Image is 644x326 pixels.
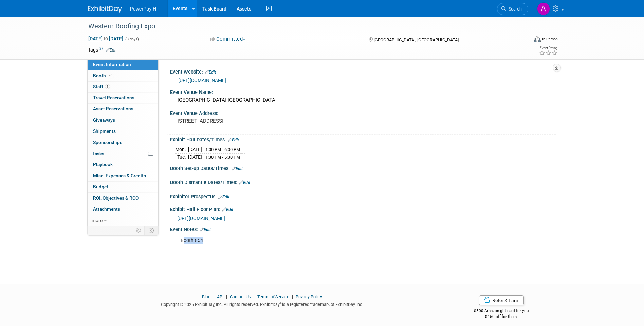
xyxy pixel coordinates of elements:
[93,162,113,167] span: Playbook
[290,294,295,299] span: |
[105,84,110,89] span: 1
[144,226,158,235] td: Toggle Event Tabs
[178,78,226,83] a: [URL][DOMAIN_NAME]
[205,147,240,152] span: 1:00 PM - 6:00 PM
[170,108,556,117] div: Event Venue Address:
[488,35,558,45] div: Event Format
[537,2,550,15] img: Anthony Simon
[257,294,289,299] a: Terms of Service
[228,138,239,142] a: Edit
[218,195,229,199] a: Edit
[88,104,158,115] a: Asset Reservations
[88,93,158,103] a: Travel Reservations
[88,36,124,42] span: [DATE] [DATE]
[202,294,210,299] a: Blog
[506,6,522,12] span: Search
[88,300,437,308] div: Copyright © 2025 ExhibitDay, Inc. All rights reserved. ExhibitDay is a registered trademark of Ex...
[175,154,188,161] td: Tue.
[93,128,116,134] span: Shipments
[205,155,240,160] span: 1:30 PM - 5:30 PM
[88,82,158,93] a: Staff1
[239,180,250,185] a: Edit
[93,106,133,111] span: Asset Reservations
[88,170,158,181] a: Misc. Expenses & Credits
[177,216,225,221] a: [URL][DOMAIN_NAME]
[479,295,524,305] a: Refer & Earn
[93,173,146,178] span: Misc. Expenses & Credits
[170,163,556,172] div: Booth Set-up Dates/Times:
[176,234,482,247] div: Booth 854
[93,95,134,100] span: Travel Reservations
[93,117,115,123] span: Giveaways
[230,294,251,299] a: Contact Us
[88,204,158,215] a: Attachments
[170,191,556,200] div: Exhibitor Prospectus:
[92,151,104,156] span: Tasks
[447,314,556,320] div: $150 off for them.
[109,74,112,77] i: Booth reservation complete
[88,148,158,159] a: Tasks
[542,37,558,42] div: In-Person
[170,67,556,76] div: Event Website:
[188,154,202,161] td: [DATE]
[170,135,556,143] div: Exhibit Hall Dates/Times:
[88,46,117,53] td: Tags
[224,294,229,299] span: |
[170,224,556,233] div: Event Notes:
[170,204,556,213] div: Exhibit Hall Floor Plan:
[93,206,120,212] span: Attachments
[88,115,158,126] a: Giveaways
[374,37,459,42] span: [GEOGRAPHIC_DATA], [GEOGRAPHIC_DATA]
[232,166,243,171] a: Edit
[170,177,556,186] div: Booth Dismantle Dates/Times:
[103,36,109,41] span: to
[88,126,158,137] a: Shipments
[93,140,122,145] span: Sponsorships
[133,226,145,235] td: Personalize Event Tab Strip
[88,215,158,226] a: more
[170,87,556,96] div: Event Venue Name:
[296,294,322,299] a: Privacy Policy
[211,294,216,299] span: |
[125,37,139,41] span: (3 days)
[93,84,110,89] span: Staff
[178,118,324,124] pre: [STREET_ADDRESS]
[217,294,223,299] a: API
[447,304,556,319] div: $500 Amazon gift card for you,
[106,48,117,53] a: Edit
[188,146,202,154] td: [DATE]
[88,182,158,192] a: Budget
[130,6,158,12] span: PowerPay HI
[208,36,248,43] button: Committed
[88,6,122,13] img: ExhibitDay
[175,146,188,154] td: Mon.
[175,95,551,105] div: [GEOGRAPHIC_DATA] [GEOGRAPHIC_DATA]
[222,207,233,212] a: Edit
[93,184,108,189] span: Budget
[88,137,158,148] a: Sponsorships
[93,73,114,78] span: Booth
[534,36,541,42] img: Format-Inperson.png
[88,159,158,170] a: Playbook
[93,62,131,67] span: Event Information
[88,59,158,70] a: Event Information
[92,218,103,223] span: more
[88,193,158,204] a: ROI, Objectives & ROO
[205,70,216,75] a: Edit
[280,301,282,305] sup: ®
[539,46,557,50] div: Event Rating
[252,294,256,299] span: |
[93,195,139,201] span: ROI, Objectives & ROO
[88,70,158,81] a: Booth
[86,20,518,33] div: Western Roofing Expo
[200,227,211,232] a: Edit
[497,3,528,15] a: Search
